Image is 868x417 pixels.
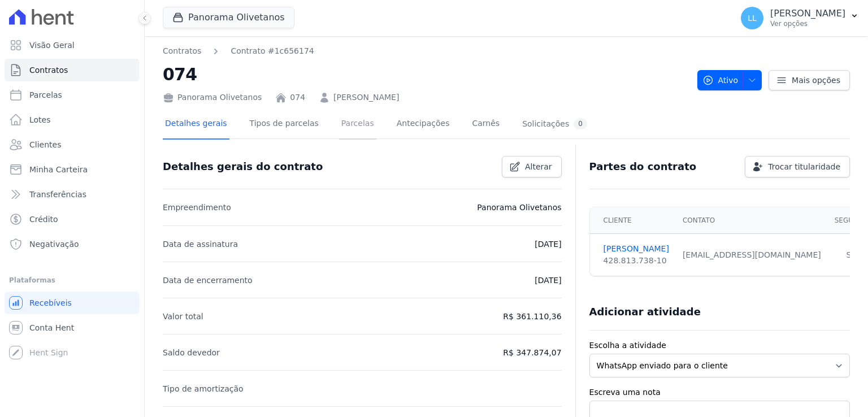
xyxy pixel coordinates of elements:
a: 074 [290,92,305,103]
a: Crédito [5,208,140,231]
div: Solicitações [522,119,587,129]
th: Contato [676,207,828,234]
h3: Partes do contrato [589,160,697,173]
label: Escreva uma nota [589,386,850,398]
span: Recebíveis [29,297,72,309]
h3: Detalhes gerais do contrato [163,160,323,173]
p: Data de assinatura [163,237,238,251]
a: Negativação [5,233,140,255]
p: Valor total [163,310,203,323]
div: 0 [574,119,587,129]
a: Recebíveis [5,292,140,314]
span: Minha Carteira [29,164,88,175]
a: Contrato #1c656174 [231,45,314,57]
a: Antecipações [394,110,452,140]
a: Contratos [163,45,201,57]
a: Mais opções [769,70,850,90]
a: Conta Hent [5,316,140,339]
label: Escolha a atividade [589,340,850,351]
button: Panorama Olivetanos [163,7,294,28]
a: Transferências [5,183,140,206]
a: Parcelas [339,110,376,140]
button: LL [PERSON_NAME] Ver opções [732,2,868,34]
a: Trocar titularidade [745,156,850,177]
p: Empreendimento [163,201,231,214]
th: Cliente [590,207,676,234]
p: [DATE] [535,273,561,287]
span: Contratos [29,64,68,76]
span: Transferências [29,189,86,200]
div: Panorama Olivetanos [163,92,262,103]
a: Lotes [5,108,140,131]
span: Parcelas [29,89,62,101]
p: R$ 361.110,36 [503,310,561,323]
p: Panorama Olivetanos [477,201,561,214]
span: Trocar titularidade [768,161,840,172]
a: Alterar [502,156,562,177]
a: Clientes [5,133,140,156]
span: Visão Geral [29,40,75,51]
div: [EMAIL_ADDRESS][DOMAIN_NAME] [683,249,821,261]
a: Solicitações0 [520,110,589,140]
p: Data de encerramento [163,273,253,287]
p: Ver opções [770,19,845,28]
span: Conta Hent [29,322,74,333]
h2: 074 [163,62,688,87]
nav: Breadcrumb [163,45,688,57]
div: Plataformas [9,273,135,287]
a: [PERSON_NAME] [604,243,669,255]
p: [PERSON_NAME] [770,8,845,19]
a: Detalhes gerais [163,110,229,140]
span: Lotes [29,114,51,125]
a: Minha Carteira [5,158,140,181]
span: LL [748,14,757,22]
nav: Breadcrumb [163,45,314,57]
a: [PERSON_NAME] [333,92,399,103]
a: Parcelas [5,84,140,106]
a: Contratos [5,59,140,81]
button: Ativo [697,70,762,90]
span: Ativo [702,70,739,90]
a: Visão Geral [5,34,140,57]
p: Saldo devedor [163,346,220,359]
span: Negativação [29,238,79,250]
p: Tipo de amortização [163,382,244,396]
a: Tipos de parcelas [248,110,321,140]
span: Mais opções [792,75,840,86]
span: Clientes [29,139,61,150]
span: Crédito [29,214,58,225]
h3: Adicionar atividade [589,305,701,319]
p: [DATE] [535,237,561,251]
a: Carnês [470,110,502,140]
div: 428.813.738-10 [604,255,669,267]
p: R$ 347.874,07 [503,346,561,359]
span: Alterar [525,161,552,172]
